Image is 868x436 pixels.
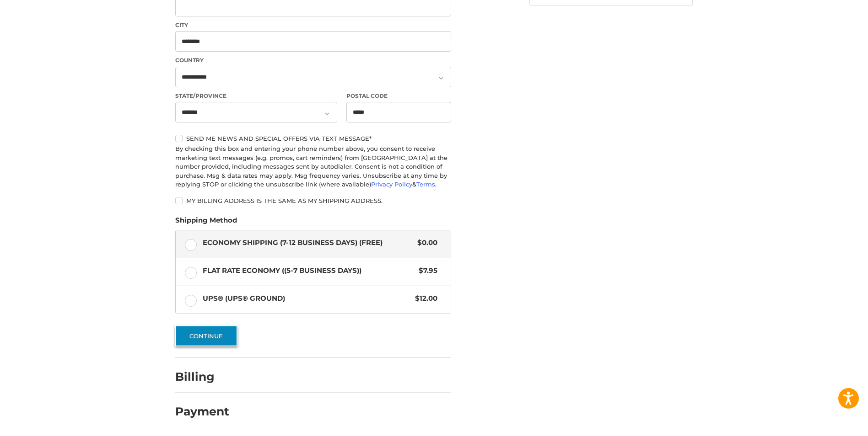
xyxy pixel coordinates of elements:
a: Privacy Policy [371,181,412,188]
h2: Payment [175,404,229,419]
a: Terms [416,181,435,188]
span: $12.00 [410,293,437,304]
label: Send me news and special offers via text message* [175,135,451,142]
span: $0.00 [413,238,437,248]
span: Flat Rate Economy ((5-7 Business Days)) [203,266,415,276]
label: State/Province [175,92,337,100]
label: My billing address is the same as my shipping address. [175,197,451,204]
label: Country [175,56,451,64]
span: $7.95 [414,266,437,276]
div: By checking this box and entering your phone number above, you consent to receive marketing text ... [175,144,451,189]
button: Continue [175,325,237,346]
label: City [175,21,451,29]
span: Economy Shipping (7-12 Business Days) (Free) [203,238,413,248]
h2: Billing [175,370,229,384]
label: Postal Code [346,92,452,100]
span: UPS® (UPS® Ground) [203,293,411,304]
legend: Shipping Method [175,215,237,230]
